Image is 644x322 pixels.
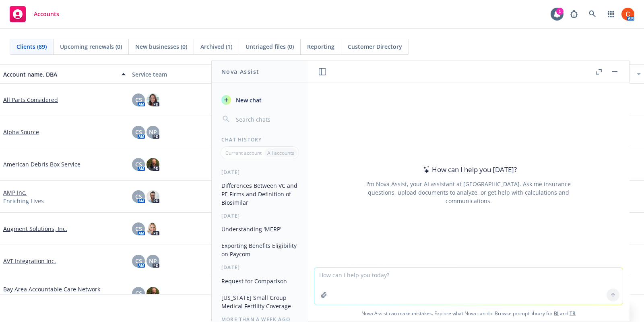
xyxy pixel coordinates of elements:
[147,287,159,300] img: photo
[311,305,626,322] span: Nova Assist can make mistakes. Explore what Nova can do: Browse prompt library for and
[135,128,142,136] span: CS
[3,160,80,168] a: American Debris Box Service
[221,67,259,76] h1: Nova Assist
[218,222,301,236] button: Understanding 'MERP'
[234,96,262,104] span: New chat
[147,222,159,235] img: photo
[135,42,187,51] span: New businesses (0)
[554,310,559,317] a: BI
[218,274,301,288] button: Request for Comparison
[218,239,301,261] button: Exporting Benefits Eligibility on Paycom
[355,180,582,205] div: I'm Nova Assist, your AI assistant at [GEOGRAPHIC_DATA]. Ask me insurance questions, upload docum...
[212,136,308,143] div: Chat History
[556,8,563,15] div: 1
[225,150,262,156] p: Current account
[3,96,58,104] a: All Parts Considered
[135,160,142,168] span: CS
[621,8,634,21] img: photo
[307,42,334,51] span: Reporting
[3,128,39,136] a: Alpha Source
[212,169,308,176] div: [DATE]
[135,96,142,104] span: CS
[3,70,117,79] div: Account name, DBA
[147,93,159,106] img: photo
[3,257,56,265] a: AVT Integration Inc.
[218,179,301,209] button: Differences Between VC and PE Firms and Definition of Biosimilar
[3,224,67,233] a: Augment Solutions, Inc.
[267,150,294,156] p: All accounts
[34,11,59,17] span: Accounts
[348,42,402,51] span: Customer Directory
[129,64,258,84] button: Service team
[603,6,619,22] a: Switch app
[584,6,601,22] a: Search
[135,192,142,201] span: CS
[60,42,122,51] span: Upcoming renewals (0)
[135,257,142,265] span: CS
[149,128,157,136] span: NP
[200,42,232,51] span: Archived (1)
[3,293,43,302] span: Canopy Health
[149,257,157,265] span: NP
[17,42,47,51] span: Clients (89)
[135,224,142,233] span: CS
[135,289,142,297] span: CS
[570,310,576,317] a: TR
[218,291,301,313] button: [US_STATE] Small Group Medical Fertility Coverage
[246,42,294,51] span: Untriaged files (0)
[6,3,62,25] a: Accounts
[566,6,582,22] a: Report a Bug
[147,158,159,171] img: photo
[421,164,517,175] div: How can I help you [DATE]?
[234,114,298,125] input: Search chats
[218,93,301,107] button: New chat
[3,188,27,197] a: AMP Inc.
[132,70,254,79] div: Service team
[147,190,159,203] img: photo
[3,197,44,205] span: Enriching Lives
[212,264,308,271] div: [DATE]
[212,212,308,219] div: [DATE]
[3,285,100,293] a: Bay Area Accountable Care Network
